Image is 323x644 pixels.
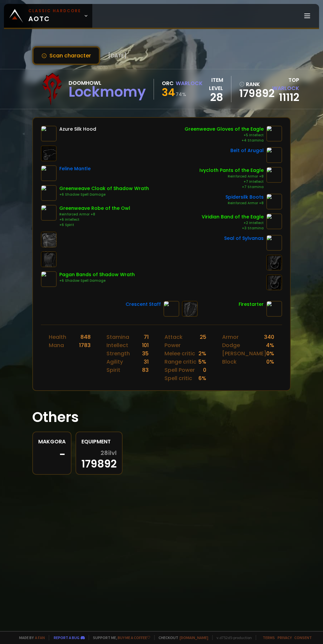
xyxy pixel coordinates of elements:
div: Feline Mantle [59,165,91,172]
a: [DOMAIN_NAME] [180,635,208,640]
div: Firestarter [239,301,264,308]
div: +6 Shadow Spell Damage [59,278,135,283]
div: Warlock [176,79,203,87]
a: Buy me a coffee [118,635,150,640]
a: Equipment28ilvl179892 [75,432,123,475]
img: item-6392 [266,147,282,163]
div: 2 % [198,349,206,358]
span: [DATE] [108,51,127,60]
div: 340 [264,333,274,341]
a: Consent [294,635,312,640]
div: Reinforced Armor +8 [225,201,264,206]
div: 83 [142,366,149,374]
div: Dodge [222,341,240,349]
a: 11112 [279,90,299,105]
div: Orc [162,79,174,87]
div: +6 Spirit [59,222,130,228]
a: Privacy [278,635,292,640]
img: item-9771 [266,126,282,142]
div: Crescent Staff [126,301,161,308]
div: Agility [106,358,123,366]
div: - [38,450,66,460]
span: 28 ilvl [101,450,117,456]
div: +4 Stamina [185,138,264,143]
div: 179892 [81,450,117,469]
a: Makgora- [32,432,72,475]
span: Warlock [272,84,299,92]
div: +6 Shadow Spell Damage [59,192,149,197]
div: +7 Stamina [199,184,264,190]
div: item level [203,76,223,92]
div: 6 % [198,374,206,382]
img: item-6414 [266,235,282,251]
div: Spell critic [164,374,192,382]
div: Reinforced Armor +8 [199,174,264,179]
div: Block [222,358,237,366]
div: 0 % [266,349,274,358]
img: item-7048 [41,126,57,142]
div: Melee critic [164,349,195,358]
h1: Others [32,407,291,428]
div: Greenweave Gloves of the Eagle [185,126,264,133]
img: item-3748 [41,165,57,181]
div: Top [270,76,299,92]
div: Range critic [164,358,196,366]
img: item-8184 [266,301,282,317]
a: a fan [35,635,45,640]
img: item-9773 [41,205,57,221]
div: 5 % [198,358,206,366]
div: Seal of Sylvanas [224,235,264,242]
div: Ivycloth Pants of the Eagle [199,167,264,174]
div: Mana [49,341,64,349]
div: Spell Power [164,366,195,374]
button: Scan character [32,46,100,65]
div: Belt of Arugal [230,147,264,154]
div: Lockmomy [69,87,146,97]
div: 0 [203,366,206,374]
span: Checkout [154,635,208,640]
div: 71 [144,333,149,341]
div: Makgora [38,437,66,446]
div: +7 Intellect [199,179,264,184]
div: 848 [80,333,91,341]
small: Classic Hardcore [28,8,81,14]
a: Classic HardcoreAOTC [4,4,92,28]
div: Doomhowl [69,79,146,87]
div: Health [49,333,66,341]
div: +6 Intellect [59,217,130,222]
a: Terms [263,635,275,640]
div: Reinforced Armor +8 [59,212,130,217]
span: AOTC [28,8,81,24]
div: Pagan Bands of Shadow Wrath [59,271,135,278]
div: Greenweave Cloak of Shadow Wrath [59,185,149,192]
span: Support me, [89,635,150,640]
a: 179892 [239,88,266,98]
a: Report a bug [54,635,79,640]
img: item-4320 [266,194,282,209]
div: rank [239,80,266,88]
img: item-9770 [41,185,57,201]
div: Equipment [81,437,117,446]
div: Intellect [106,341,128,349]
span: 34 [162,85,175,100]
div: Strength [106,349,130,358]
img: item-11982 [266,213,282,229]
div: Greenweave Robe of the Owl [59,205,130,212]
div: [PERSON_NAME] [222,349,266,358]
span: Made by [15,635,45,640]
div: +5 Intellect [185,133,264,138]
img: item-14160 [41,271,57,287]
div: Viridian Band of the Eagle [202,213,264,220]
div: 28 [203,92,223,102]
div: 25 [200,333,206,349]
div: 0 % [266,358,274,366]
div: +3 Stamina [202,226,264,231]
div: Armor [222,333,239,341]
div: Azure Silk Hood [59,126,96,133]
div: Stamina [106,333,129,341]
div: Spidersilk Boots [225,194,264,201]
small: 74 % [176,91,186,98]
img: item-6505 [163,301,179,317]
div: 4 % [266,341,274,349]
div: 35 [142,349,149,358]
